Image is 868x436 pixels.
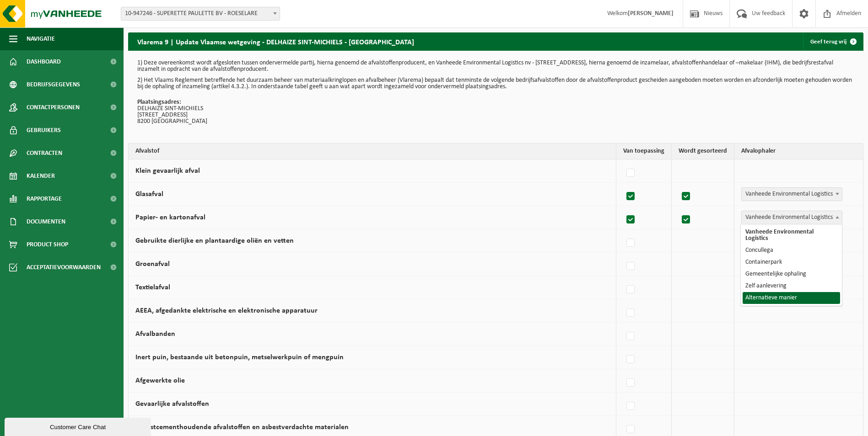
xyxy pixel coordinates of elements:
span: Kalender [27,165,55,187]
label: Gebruikte dierlijke en plantaardige oliën en vetten [135,237,294,245]
label: Gevaarlijke afvalstoffen [135,400,209,408]
span: Vanheede Environmental Logistics [741,187,842,201]
label: Afvalbanden [135,330,175,338]
strong: [PERSON_NAME] [628,10,674,17]
a: Geef terug vrij [803,32,863,51]
li: Vanheede Environmental Logistics [743,226,840,245]
span: Gebruikers [27,119,61,142]
span: 10-947246 - SUPERETTE PAULETTE BV - ROESELARE [121,7,280,20]
label: Afgewerkte olie [135,377,185,384]
span: 10-947246 - SUPERETTE PAULETTE BV - ROESELARE [121,7,280,21]
span: Rapportage [27,187,62,210]
th: Van toepassing [616,144,672,160]
span: Vanheede Environmental Logistics [742,188,842,201]
span: Vanheede Environmental Logistics [742,211,842,224]
label: Textielafval [135,284,170,291]
span: Navigatie [27,27,55,50]
span: Documenten [27,210,65,233]
label: Inert puin, bestaande uit betonpuin, metselwerkpuin of mengpuin [135,354,344,361]
label: Papier- en kartonafval [135,214,205,221]
th: Afvalophaler [734,144,863,160]
span: Vanheede Environmental Logistics [741,211,842,224]
li: Gemeentelijke ophaling [743,268,840,280]
iframe: chat widget [5,416,153,436]
th: Wordt gesorteerd [672,144,734,160]
th: Afvalstof [129,144,616,160]
li: Alternatieve manier [743,292,840,304]
span: Acceptatievoorwaarden [27,256,101,279]
strong: Plaatsingsadres: [137,99,181,106]
li: Concullega [743,245,840,256]
span: Contactpersonen [27,96,80,119]
span: Bedrijfsgegevens [27,73,80,96]
li: Containerpark [743,256,840,268]
li: Zelf aanlevering [743,280,840,292]
label: Glasafval [135,191,163,198]
label: Klein gevaarlijk afval [135,167,200,175]
label: Groenafval [135,261,170,268]
p: 1) Deze overeenkomst wordt afgesloten tussen ondervermelde partij, hierna genoemd de afvalstoffen... [137,60,854,73]
span: Contracten [27,142,62,165]
span: Product Shop [27,233,68,256]
span: Dashboard [27,50,61,73]
label: AEEA, afgedankte elektrische en elektronische apparatuur [135,307,318,314]
p: DELHAIZE SINT-MICHIELS [STREET_ADDRESS] 8200 [GEOGRAPHIC_DATA] [137,99,854,125]
p: 2) Het Vlaams Reglement betreffende het duurzaam beheer van materiaalkringlopen en afvalbeheer (V... [137,77,854,90]
h2: Vlarema 9 | Update Vlaamse wetgeving - DELHAIZE SINT-MICHIELS - [GEOGRAPHIC_DATA] [128,32,423,50]
label: Asbestcementhoudende afvalstoffen en asbestverdachte materialen [135,424,349,431]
